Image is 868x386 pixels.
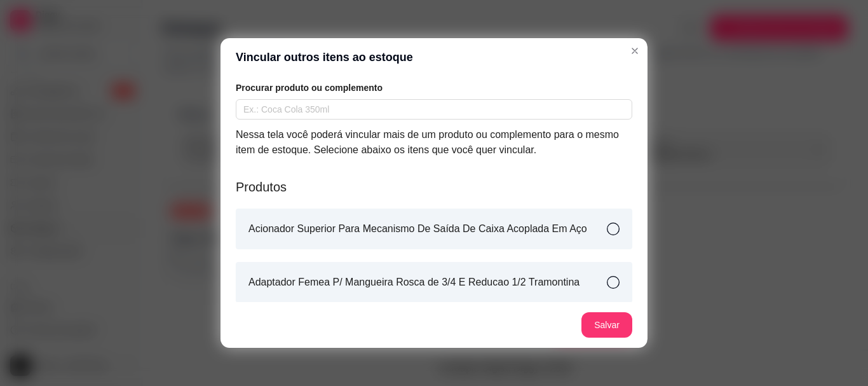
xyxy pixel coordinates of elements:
[220,38,648,76] header: Vincular outros itens ao estoque
[236,99,632,120] input: Ex.: Coca Cola 350ml
[236,178,632,196] article: Produtos
[248,221,587,237] article: Acionador Superior Para Mecanismo De Saída De Caixa Acoplada Em Aço
[581,312,632,338] button: Salvar
[248,275,580,290] article: Adaptador Femea P/ Mangueira Rosca de 3/4 E Reducao 1/2 Tramontina
[625,41,645,61] button: Close
[236,127,632,158] article: Nessa tela você poderá vincular mais de um produto ou complemento para o mesmo item de estoque. S...
[236,81,632,94] article: Procurar produto ou complemento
